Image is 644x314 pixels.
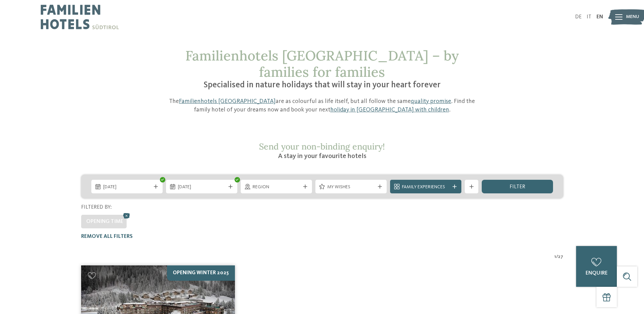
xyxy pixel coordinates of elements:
[556,254,558,260] span: /
[587,14,591,20] a: IT
[81,234,133,239] span: Remove all filters
[576,246,617,287] a: enquire
[259,141,385,152] span: Send your non-binding enquiry!
[510,184,525,190] span: filter
[558,254,563,260] span: 27
[586,271,608,276] span: enquire
[178,184,225,191] span: [DATE]
[402,184,449,191] span: Family Experiences
[179,98,276,104] a: Familienhotels [GEOGRAPHIC_DATA]
[161,97,483,114] p: The are as colourful as life itself, but all follow the same . Find the family hotel of your drea...
[81,205,112,210] span: Filtered by:
[626,14,639,20] span: Menu
[103,184,151,191] span: [DATE]
[253,184,300,191] span: Region
[575,14,582,20] a: DE
[185,47,459,81] span: Familienhotels [GEOGRAPHIC_DATA] – by families for families
[411,98,451,104] a: quality promise
[278,153,366,160] span: A stay in your favourite hotels
[86,219,123,224] span: Opening time
[554,254,556,260] span: 1
[330,107,449,113] a: holiday in [GEOGRAPHIC_DATA] with children
[204,81,441,89] span: Specialised in nature holidays that will stay in your heart forever
[327,184,375,191] span: My wishes
[596,14,603,20] a: EN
